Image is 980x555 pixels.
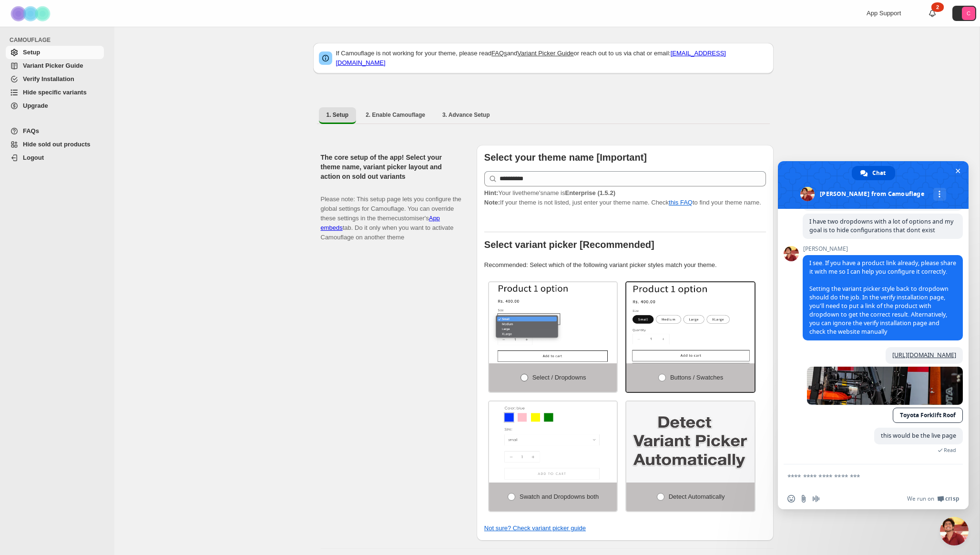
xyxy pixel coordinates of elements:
[484,199,500,206] strong: Note:
[532,374,586,381] span: Select / Dropdowns
[6,124,104,138] a: FAQs
[626,401,755,483] img: Detect Automatically
[6,99,104,113] a: Upgrade
[670,374,723,381] span: Buttons / Swatches
[907,495,959,503] a: We run onCrisp
[491,50,507,57] a: FAQs
[867,10,901,17] span: App Support
[484,189,499,196] strong: Hint:
[669,493,725,500] span: Detect Automatically
[6,46,104,59] a: Setup
[336,49,768,68] p: If Camouflage is not working for your theme, please read and or reach out to us via chat or email:
[6,151,104,164] a: Logout
[10,36,108,44] span: CAMOUFLAGE
[967,10,970,16] text: C
[366,111,425,119] span: 2. Enable Camouflage
[787,473,938,481] textarea: Compose your message...
[928,9,937,18] a: 2
[893,408,963,423] a: Toyota Forklift Roof
[809,217,953,234] span: I have two dropdowns with a lot of options and my goal is to hide configurations that dont exist
[940,517,969,545] div: Close chat
[484,524,586,532] a: Not sure? Check variant picker guide
[6,86,104,99] a: Hide specific variants
[872,166,886,180] span: Chat
[803,246,963,252] span: [PERSON_NAME]
[6,72,104,86] a: Verify Installation
[8,0,55,27] img: Camouflage
[944,447,956,453] span: Read
[626,282,755,363] img: Buttons / Swatches
[327,111,349,119] span: 1. Setup
[321,153,461,181] h2: The core setup of the app! Select your theme name, variant picker layout and action on sold out v...
[484,260,766,270] p: Recommended: Select which of the following variant picker styles match your theme.
[812,495,820,503] span: Audio message
[6,59,104,72] a: Variant Picker Guide
[962,7,975,20] span: Avatar with initials C
[787,495,795,503] span: Insert an emoji
[669,199,693,206] a: this FAQ
[484,188,766,207] p: If your theme is not listed, just enter your theme name. Check to find your theme name.
[484,152,647,163] b: Select your theme name [Important]
[892,351,956,359] a: [URL][DOMAIN_NAME]
[442,111,490,119] span: 3. Advance Setup
[23,154,44,161] span: Logout
[931,2,944,12] div: 2
[23,49,40,56] span: Setup
[23,89,87,96] span: Hide specific variants
[565,189,615,196] strong: Enterprise (1.5.2)
[520,493,599,500] span: Swatch and Dropdowns both
[321,185,461,242] p: Please note: This setup page lets you configure the global settings for Camouflage. You can overr...
[945,495,959,503] span: Crisp
[6,138,104,151] a: Hide sold out products
[800,495,807,503] span: Send a file
[23,127,39,134] span: FAQs
[953,166,963,176] span: Close chat
[933,188,946,201] div: More channels
[484,189,615,196] span: Your live theme's name is
[952,6,976,21] button: Avatar with initials C
[881,432,956,440] span: this would be the live page
[23,102,48,109] span: Upgrade
[23,141,91,148] span: Hide sold out products
[489,282,617,363] img: Select / Dropdowns
[809,259,956,336] span: I see. If you have a product link already, please share it with me so I can help you configure it...
[517,50,573,57] a: Variant Picker Guide
[907,495,934,503] span: We run on
[23,75,74,82] span: Verify Installation
[489,401,617,483] img: Swatch and Dropdowns both
[484,239,654,250] b: Select variant picker [Recommended]
[23,62,83,69] span: Variant Picker Guide
[852,166,895,180] div: Chat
